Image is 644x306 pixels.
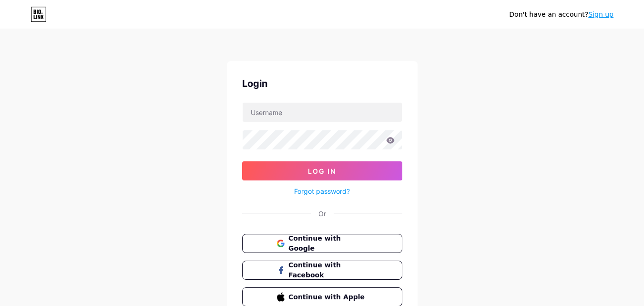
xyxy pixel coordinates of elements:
[288,260,367,280] span: Continue with Facebook
[308,167,336,175] span: Log In
[588,11,613,18] a: Sign up
[242,261,402,280] button: Continue with Facebook
[318,209,326,219] div: Or
[509,10,613,20] div: Don't have an account?
[294,186,350,196] a: Forgot password?
[242,234,402,253] button: Continue with Google
[288,233,367,253] span: Continue with Google
[242,161,402,180] button: Log In
[243,103,402,122] input: Username
[242,76,402,91] div: Login
[288,292,367,302] span: Continue with Apple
